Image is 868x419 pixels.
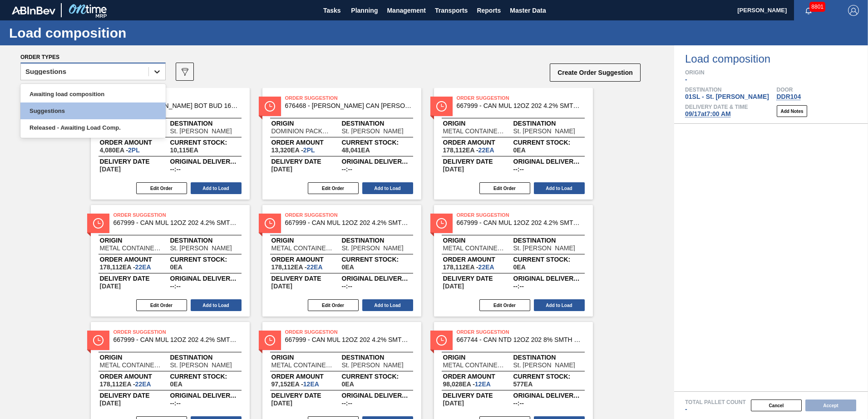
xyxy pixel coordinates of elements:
[93,335,104,346] img: status
[170,381,182,387] span: ,0,EA,
[271,245,333,251] span: METAL CONTAINER CORPORATION
[513,283,524,289] span: --:--
[191,182,242,194] button: Add to Load
[685,54,868,64] span: Load composition
[271,147,315,153] span: 13,320EA-2PL
[271,276,342,281] span: Delivery Date
[513,355,584,360] span: Destination
[9,28,170,38] h1: Load composition
[443,238,513,243] span: Origin
[342,355,412,360] span: Destination
[513,264,526,270] span: ,0,EA,
[20,54,59,60] span: Order types
[342,400,352,406] span: --:--
[443,276,513,281] span: Delivery Date
[170,393,241,398] span: Original delivery time
[342,257,412,262] span: Current Stock:
[170,128,232,134] span: St. Louis Brewery
[128,146,140,154] span: 2,PL
[100,276,170,281] span: Delivery Date
[443,362,504,368] span: METAL CONTAINER CORPORATION
[303,146,315,154] span: 2,PL
[271,128,333,134] span: DOMINION PACKAGING, INC.
[457,210,584,219] span: Order Suggestion
[271,283,292,289] span: 09/17/2025
[387,5,426,16] span: Management
[271,362,333,368] span: METAL CONTAINER CORPORATION
[170,121,241,126] span: Destination
[170,245,232,251] span: St. Louis Brewery
[100,238,170,243] span: Origin
[170,276,241,281] span: Original delivery time
[342,159,412,164] span: Original delivery time
[685,87,777,93] span: Destination
[478,146,494,154] span: 22,EA
[271,264,323,270] span: 178,112EA-22EA
[342,245,404,251] span: St. Louis Brewery
[443,257,513,262] span: Order amount
[362,182,413,194] button: Add to Load
[479,299,530,311] button: Edit Order
[170,238,241,243] span: Destination
[170,362,232,368] span: St. Louis Brewery
[436,101,447,112] img: status
[477,5,501,16] span: Reports
[513,147,526,153] span: ,0,EA,
[100,283,121,289] span: 09/17/2025
[20,119,166,136] div: Released - Awaiting Load Comp.
[285,102,412,109] span: 676468 - CARR CAN BUD 12OZ CAN PK 12/12 CAN 0922
[100,381,151,387] span: 178,112EA-22EA
[271,400,292,406] span: 09/17/2025
[285,210,412,219] span: Order Suggestion
[170,400,181,406] span: --:--
[513,128,575,134] span: St. Louis Brewery
[534,182,585,194] button: Add to Load
[271,121,342,126] span: Origin
[113,327,241,336] span: Order Suggestion
[25,68,66,75] div: Suggestions
[342,121,412,126] span: Destination
[265,335,275,346] img: status
[262,88,421,200] span: statusOrder Suggestion676468 - [PERSON_NAME] CAN [PERSON_NAME] 12OZ CAN PK 12/12 CAN 0922OriginDO...
[285,219,412,226] span: 667999 - CAN MUL 12OZ 202 4.2% SMTH 0220 SLEEK BE
[513,362,575,368] span: St. Louis Brewery
[136,299,187,311] button: Edit Order
[170,159,241,164] span: Original delivery time
[342,128,404,134] span: St. Louis Brewery
[436,218,447,229] img: status
[113,336,241,343] span: 667999 - CAN MUL 12OZ 202 4.2% SMTH 0220 SLEEK BE
[351,5,378,16] span: Planning
[342,238,412,243] span: Destination
[113,210,241,219] span: Order Suggestion
[443,283,464,289] span: 09/17/2025
[513,393,584,398] span: Original delivery time
[271,140,342,145] span: Order amount
[513,238,584,243] span: Destination
[443,121,513,126] span: Origin
[443,245,504,251] span: METAL CONTAINER CORPORATION
[100,257,170,262] span: Order amount
[342,393,412,398] span: Original delivery time
[443,147,494,153] span: 178,112EA-22EA
[342,147,370,153] span: ,48,041,EA,
[285,327,412,336] span: Order Suggestion
[550,63,641,82] button: Create Order Suggestion
[513,166,524,172] span: --:--
[443,355,513,360] span: Origin
[262,205,421,317] span: statusOrder Suggestion667999 - CAN MUL 12OZ 202 4.2% SMTH 0220 SLEEK BEOriginMETAL CONTAINER CORP...
[457,102,584,109] span: 667999 - CAN MUL 12OZ 202 4.2% SMTH 0220 SLEEK BE
[271,257,342,262] span: Order amount
[457,219,584,226] span: 667999 - CAN MUL 12OZ 202 4.2% SMTH 0220 SLEEK BE
[457,336,584,343] span: 667744 - CAN NTD 12OZ 202 8% SMTH 0919 GEN BEER S
[100,374,170,379] span: Order amount
[113,93,241,102] span: Order Suggestion
[170,264,182,270] span: ,0,EA,
[443,264,494,270] span: 178,112EA-22EA
[170,283,181,289] span: --:--
[100,140,170,145] span: Order amount
[685,76,687,83] span: -
[513,121,584,126] span: Destination
[685,110,731,117] span: 09/17 at 7:00 AM
[443,166,464,172] span: 09/17/2025
[271,393,342,398] span: Delivery Date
